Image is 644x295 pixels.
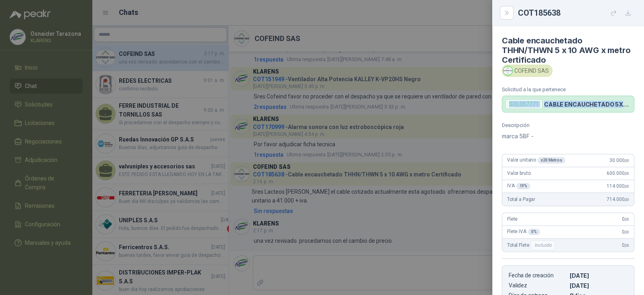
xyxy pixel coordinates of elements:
span: ,00 [624,230,629,234]
img: Company Logo [503,66,512,75]
p: marca 5BF - [502,131,634,141]
p: Validez [509,282,567,289]
span: Total a Pagar [507,197,535,202]
span: Total Flete [507,240,556,250]
p: Descripción [502,122,634,128]
div: Incluido [531,240,555,250]
span: Valor unitario [507,157,565,164]
span: ,00 [624,171,629,176]
span: Valor bruto [507,170,530,176]
span: Flete [507,216,518,222]
p: CABLE ENCAUCHETADO 5X10 AWG [544,101,631,108]
span: ,00 [624,217,629,221]
div: COFEIND SAS [502,65,552,77]
span: ,00 [624,197,629,202]
span: 0 [622,216,629,222]
span: Flete IVA [507,229,540,235]
span: IVA [507,183,530,189]
h4: Cable encauchetado THHN/THWN 5 x 10 AWG x metro Certificado [502,36,634,65]
p: [DATE] [570,272,628,279]
div: 0 % [528,229,540,235]
span: 714.000 [607,197,629,202]
span: 0 [622,229,629,235]
div: 19 % [516,183,531,189]
span: 30.000 [609,158,629,163]
button: Close [502,8,512,18]
span: ,00 [624,158,629,163]
span: 600.000 [607,170,629,176]
span: 114.000 [607,183,629,189]
span: 0 [622,242,629,248]
div: x 20 Metros [538,157,565,164]
p: Solicitud a la que pertenece [502,86,634,92]
div: SOL057771 [505,99,542,109]
span: ,00 [624,243,629,248]
div: COT185638 [518,6,634,19]
p: Fecha de creación [509,272,567,279]
p: [DATE] [570,282,628,289]
span: ,00 [624,184,629,188]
